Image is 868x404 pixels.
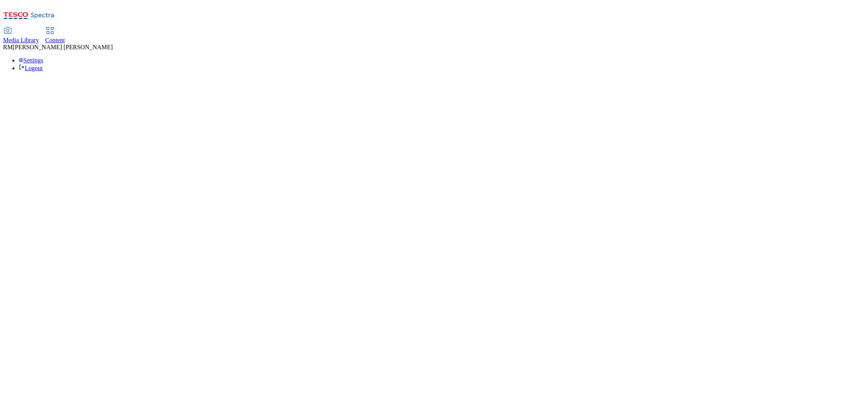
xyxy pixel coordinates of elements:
span: RM [3,44,13,50]
span: Content [45,37,65,43]
a: Content [45,28,65,44]
span: [PERSON_NAME] [PERSON_NAME] [13,44,113,50]
span: Media Library [3,37,39,43]
a: Logout [19,65,43,71]
a: Settings [19,57,43,64]
a: Media Library [3,28,39,44]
